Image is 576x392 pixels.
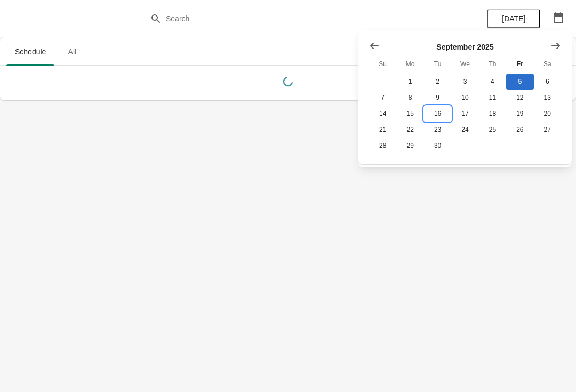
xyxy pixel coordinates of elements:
th: Friday [506,54,533,74]
button: Thursday September 4 2025 [479,74,506,90]
button: Thursday September 18 2025 [479,106,506,122]
button: [DATE] [487,9,540,28]
button: Monday September 1 2025 [396,74,423,90]
th: Sunday [369,54,396,74]
button: Monday September 22 2025 [396,122,423,138]
th: Saturday [534,54,561,74]
button: Saturday September 13 2025 [534,90,561,106]
input: Search [165,9,432,28]
button: Wednesday September 10 2025 [451,90,478,106]
button: Thursday September 11 2025 [479,90,506,106]
span: All [59,42,85,61]
button: Sunday September 14 2025 [369,106,396,122]
button: Tuesday September 16 2025 [424,106,451,122]
button: Tuesday September 2 2025 [424,74,451,90]
button: Wednesday September 24 2025 [451,122,478,138]
button: Sunday September 28 2025 [369,138,396,154]
button: Monday September 15 2025 [396,106,423,122]
button: Tuesday September 30 2025 [424,138,451,154]
th: Wednesday [451,54,478,74]
button: Tuesday September 23 2025 [424,122,451,138]
button: Sunday September 21 2025 [369,122,396,138]
button: Wednesday September 17 2025 [451,106,478,122]
th: Thursday [479,54,506,74]
th: Tuesday [424,54,451,74]
button: Show next month, October 2025 [546,36,565,55]
button: Thursday September 25 2025 [479,122,506,138]
span: Schedule [6,42,54,61]
button: Friday September 12 2025 [506,90,533,106]
th: Monday [396,54,423,74]
button: Saturday September 27 2025 [534,122,561,138]
button: Monday September 8 2025 [396,90,423,106]
button: Friday September 19 2025 [506,106,533,122]
button: Tuesday September 9 2025 [424,90,451,106]
button: Friday September 26 2025 [506,122,533,138]
button: Today Friday September 5 2025 [506,74,533,90]
button: Show previous month, August 2025 [365,36,384,55]
button: Saturday September 20 2025 [534,106,561,122]
button: Saturday September 6 2025 [534,74,561,90]
span: [DATE] [502,14,525,23]
button: Monday September 29 2025 [396,138,423,154]
button: Sunday September 7 2025 [369,90,396,106]
button: Wednesday September 3 2025 [451,74,478,90]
